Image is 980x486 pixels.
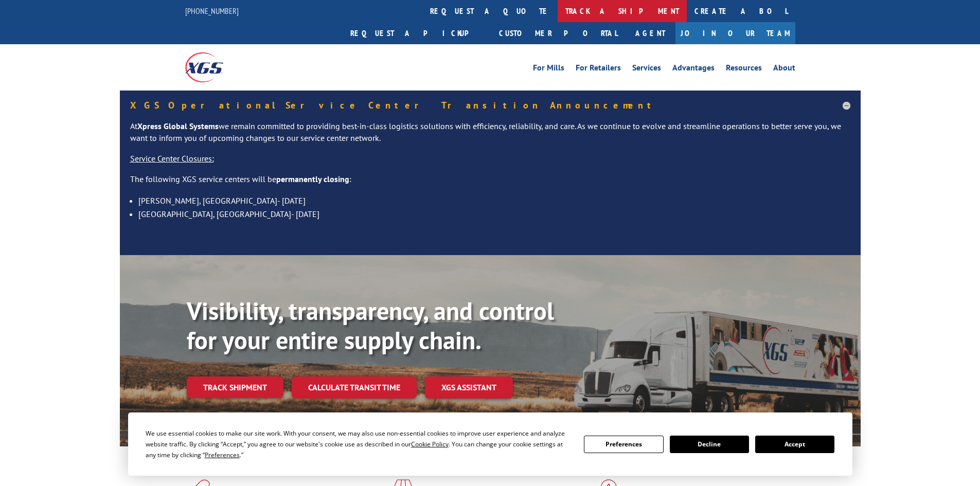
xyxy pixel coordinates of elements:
[187,295,554,356] b: Visibility, transparency, and control for your entire supply chain.
[425,376,513,399] a: XGS ASSISTANT
[205,451,240,459] span: Preferences
[130,101,850,110] h5: XGS Operational Service Center Transition Announcement
[146,428,572,460] div: We use essential cookies to make our site work. With your consent, we may also use non-essential ...
[672,64,715,75] a: Advantages
[276,174,349,184] strong: permanently closing
[755,436,834,453] button: Accept
[411,440,449,448] span: Cookie Policy
[491,22,625,44] a: Customer Portal
[130,173,850,194] p: The following XGS service centers will be :
[625,22,675,44] a: Agent
[773,64,795,75] a: About
[584,436,663,453] button: Preferences
[670,436,749,453] button: Decline
[137,121,219,131] strong: Xpress Global Systems
[632,64,661,75] a: Services
[138,207,850,221] li: [GEOGRAPHIC_DATA], [GEOGRAPHIC_DATA]- [DATE]
[130,153,214,164] u: Service Center Closures:
[138,194,850,207] li: [PERSON_NAME], [GEOGRAPHIC_DATA]- [DATE]
[343,22,491,44] a: Request a pickup
[533,64,564,75] a: For Mills
[187,376,283,398] a: Track shipment
[185,6,239,16] a: [PHONE_NUMBER]
[128,412,852,476] div: Cookie Consent Prompt
[576,64,621,75] a: For Retailers
[675,22,795,44] a: Join Our Team
[130,120,850,153] p: At we remain committed to providing best-in-class logistics solutions with efficiency, reliabilit...
[292,376,417,399] a: Calculate transit time
[726,64,762,75] a: Resources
